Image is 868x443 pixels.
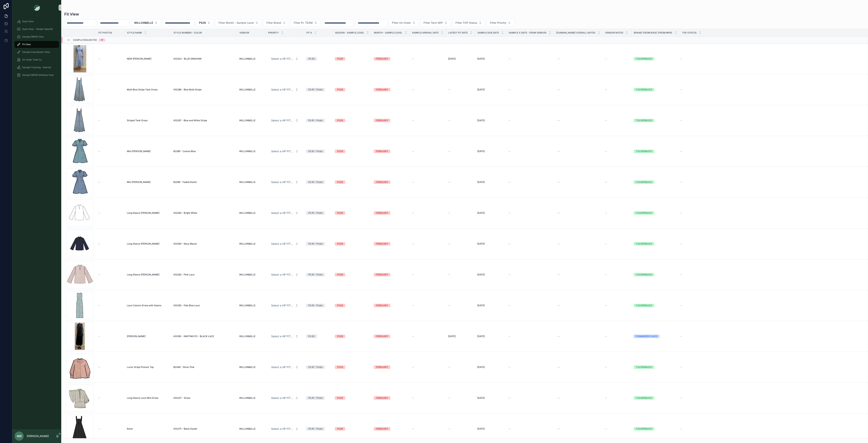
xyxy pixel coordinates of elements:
[306,57,330,61] a: Fit #2
[556,148,600,154] a: --
[173,211,235,215] a: A10283 - Bright White
[448,119,450,122] span: --
[636,180,652,184] div: TUCKERNUCK
[634,211,677,215] a: TUCKERNUCK
[605,211,629,215] a: --
[477,88,485,91] span: [DATE]
[376,88,388,91] div: FEBRUARY
[448,181,450,184] span: --
[271,180,294,184] span: Select a HP FIT LEVEL
[73,38,97,42] span: Sample Requested
[374,242,407,246] a: FEBRUARY
[448,88,450,91] span: --
[173,88,201,91] span: A10286 - Blue Multi Stripe
[448,242,450,245] span: --
[556,87,600,93] a: --
[680,119,682,122] span: --
[508,273,511,276] span: --
[268,117,302,124] a: Select Button
[374,211,407,215] a: FEBRUARY
[490,21,506,25] span: Filter Priority
[337,57,343,61] div: PS26
[556,179,600,185] a: --
[127,273,159,276] span: Long Sleeve [PERSON_NAME]
[306,211,330,215] a: Fit #1 - Proto
[477,181,504,184] a: [DATE]
[508,273,551,276] a: --
[477,150,504,153] a: [DATE]
[306,180,330,184] a: Fit #1 - Proto
[337,119,343,122] div: PS26
[556,272,600,278] a: --
[508,150,551,153] a: --
[508,119,551,122] a: --
[508,181,511,184] span: --
[636,242,652,246] div: TUCKERNUCK
[335,273,369,276] a: PS26
[374,150,407,153] a: FEBRUARY
[22,28,53,31] span: Style View - Vendor Specific
[636,273,652,276] div: TUCKERNUCK
[680,211,863,215] a: --
[448,273,473,276] a: --
[127,211,159,215] span: Long Sleeve [PERSON_NAME]
[374,273,407,276] a: FEBRUARY
[98,273,100,276] span: --
[22,58,42,61] span: On Order Total Co
[412,273,414,276] span: --
[271,273,294,277] span: Select a HP FIT LEVEL
[239,242,263,245] a: WILLOW&ELLE
[98,242,122,245] a: --
[605,150,629,153] a: --
[557,150,560,153] div: --
[22,51,50,54] span: Sample Coordinator View
[239,88,263,91] a: WILLOW&ELLE
[376,57,388,61] div: FEBRUARY
[98,211,122,215] a: --
[15,41,59,48] a: Fit View
[268,86,301,93] button: Select Button
[636,57,652,61] div: TUCKERNUCK
[680,150,863,153] a: --
[268,148,302,155] a: Select Button
[605,150,607,153] span: --
[508,88,551,91] a: --
[412,57,414,60] span: --
[557,181,560,184] div: --
[98,181,122,184] a: --
[173,150,235,153] a: B2286 - Cameo Blue
[98,119,100,122] span: --
[239,181,263,184] a: WILLOW&ELLE
[508,181,551,184] a: --
[680,211,682,215] span: --
[605,119,607,122] span: --
[98,181,100,184] span: --
[412,181,414,184] span: --
[239,211,255,215] span: WILLOW&ELLE
[680,88,863,91] a: --
[487,19,514,26] button: Select Button
[634,88,677,91] a: TUCKERNUCK
[337,242,343,246] div: PS26
[268,240,302,247] a: Select Button
[412,242,444,245] a: --
[508,88,511,91] span: --
[239,150,263,153] a: WILLOW&ELLE
[636,88,652,91] div: TUCKERNUCK
[412,119,414,122] span: --
[634,150,677,153] a: TUCKERNUCK
[22,20,34,23] span: Style View
[335,211,369,215] a: PS26
[455,21,477,25] span: Filter TOP Status
[508,211,511,215] span: --
[127,119,169,122] a: Striped Tank Dress
[452,19,485,26] button: Select Button
[412,88,444,91] a: --
[22,43,31,46] span: Fit View
[508,119,511,122] span: --
[127,88,169,91] a: Multi Blue Stripe Tank Dress
[268,209,302,217] a: Select Button
[477,88,504,91] a: [DATE]
[508,57,551,60] a: --
[376,119,388,122] div: FEBRUARY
